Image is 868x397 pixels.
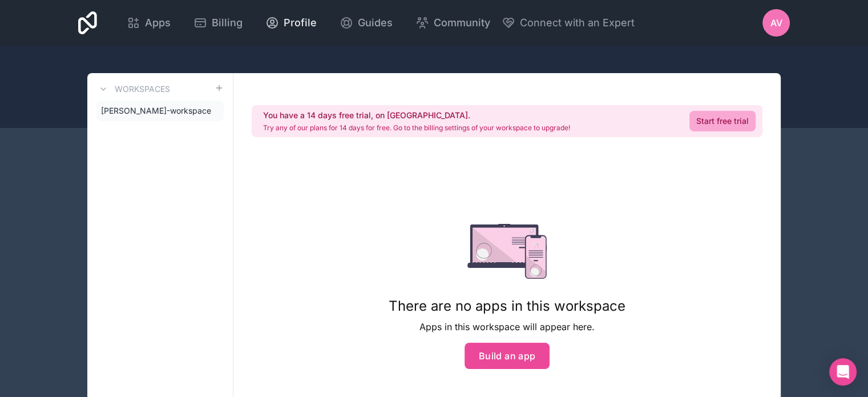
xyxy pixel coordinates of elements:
a: Guides [330,10,402,35]
h3: Workspaces [115,83,170,95]
a: Profile [256,10,326,35]
h2: You have a 14 days free trial, on [GEOGRAPHIC_DATA]. [263,110,570,121]
p: Apps in this workspace will appear here. [389,320,625,334]
p: Try any of our plans for 14 days for free. Go to the billing settings of your workspace to upgrade! [263,123,570,133]
h1: There are no apps in this workspace [389,297,625,315]
a: Start free trial [689,111,756,131]
a: Workspaces [96,82,170,96]
span: Profile [284,15,317,31]
span: Community [434,15,490,31]
a: Billing [184,10,252,35]
button: Build an app [465,343,550,369]
div: Open Intercom Messenger [829,358,857,386]
a: Community [406,10,499,35]
button: Connect with an Expert [502,15,635,31]
span: Billing [212,15,243,31]
span: Guides [358,15,393,31]
span: AV [770,16,782,30]
a: [PERSON_NAME]-workspace [96,101,224,121]
span: Apps [145,15,171,31]
a: Apps [118,10,180,35]
img: empty state [467,224,547,279]
span: Connect with an Expert [520,15,635,31]
span: [PERSON_NAME]-workspace [101,105,211,117]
